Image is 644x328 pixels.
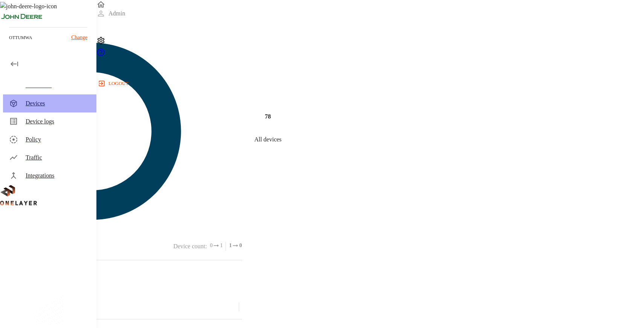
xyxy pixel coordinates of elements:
span: 1 [229,242,232,249]
a: onelayer-support [96,52,105,58]
p: Admin [108,9,125,18]
a: logout [96,77,644,90]
button: logout [96,77,131,90]
p: Device count : [173,242,207,251]
span: 0 [210,242,212,249]
span: 1 [220,242,223,249]
span: 0 [239,242,242,249]
span: Support Portal [96,52,105,58]
p: All devices [254,135,281,144]
h4: 78 [265,112,271,121]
